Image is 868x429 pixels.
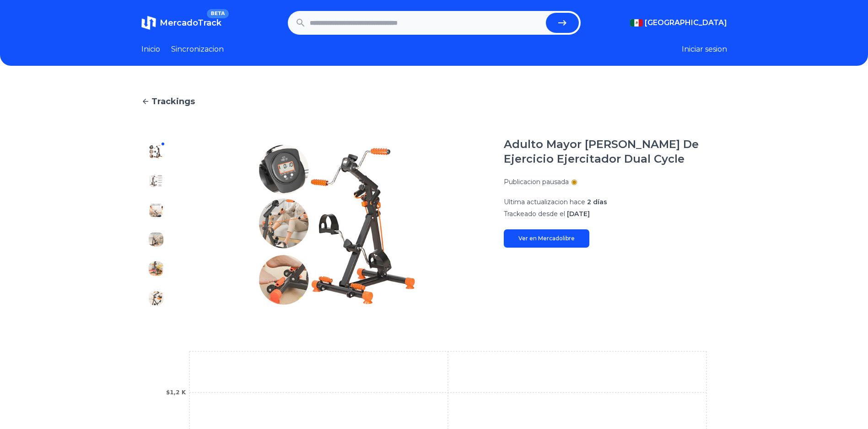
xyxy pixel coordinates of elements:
[141,95,727,108] a: Trackings
[504,210,565,218] span: Trackeado desde el
[189,137,485,312] img: Adulto Mayor Bicicleta De Ejercicio Ejercitador Dual Cycle
[504,177,569,186] p: Publicacion pausada
[630,19,643,26] img: Mexico
[630,17,727,28] button: [GEOGRAPHIC_DATA]
[171,44,224,55] a: Sincronizacion
[151,95,195,108] span: Trackings
[149,174,163,188] img: Adulto Mayor Bicicleta De Ejercicio Ejercitador Dual Cycle
[587,198,607,206] span: 2 días
[682,44,727,55] button: Iniciar sesion
[149,261,163,276] img: Adulto Mayor Bicicleta De Ejercicio Ejercitador Dual Cycle
[504,229,589,248] a: Ver en Mercadolibre
[141,16,156,30] img: MercadoTrack
[567,210,590,218] span: [DATE]
[141,44,160,55] a: Inicio
[149,291,163,305] img: Adulto Mayor Bicicleta De Ejercicio Ejercitador Dual Cycle
[645,17,727,28] span: [GEOGRAPHIC_DATA]
[149,144,163,159] img: Adulto Mayor Bicicleta De Ejercicio Ejercitador Dual Cycle
[504,198,585,206] span: Ultima actualizacion hace
[149,232,163,247] img: Adulto Mayor Bicicleta De Ejercicio Ejercitador Dual Cycle
[207,9,228,18] span: BETA
[149,203,163,217] img: Adulto Mayor Bicicleta De Ejercicio Ejercitador Dual Cycle
[504,137,727,166] h1: Adulto Mayor [PERSON_NAME] De Ejercicio Ejercitador Dual Cycle
[141,16,221,30] a: MercadoTrackBETA
[160,18,221,28] span: MercadoTrack
[166,389,186,396] tspan: $1,2 K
